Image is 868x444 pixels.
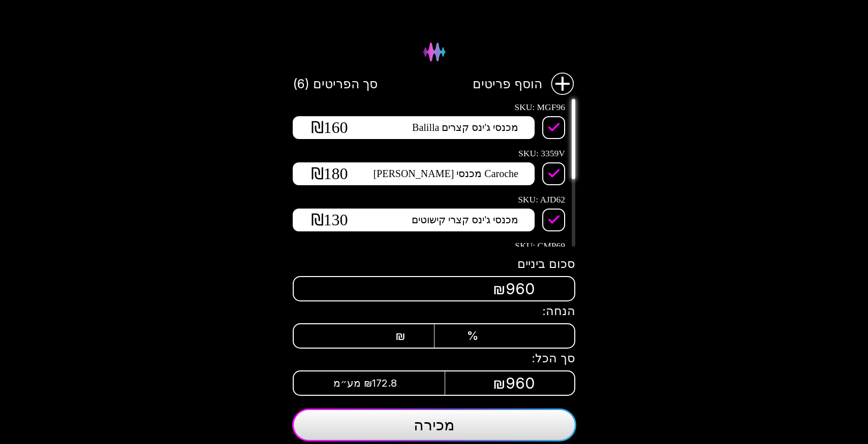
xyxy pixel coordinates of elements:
span: מכירה [414,416,454,434]
h3: מכנסי ג'ינס קצרי קישוטים [412,214,518,226]
span: ₪180 [311,164,348,183]
span: ₪ [395,329,406,343]
span: סך הכל: [532,351,575,365]
span: SKU: MGF96 [514,102,565,112]
span: ₪130 [311,210,348,229]
span: % [467,329,479,343]
span: הנחה: [542,304,575,318]
span: ₪960 [493,280,535,298]
h3: מכנסי ג'ינס קצרים Balilla [412,121,518,133]
img: הוסף פריטים [550,71,575,96]
span: ₪160 [311,118,348,137]
span: סכום ביניים [517,257,575,271]
button: מכירה [292,408,576,441]
span: SKU: 3359V [518,148,565,158]
span: סך הפריטים (6) [293,75,378,93]
button: הוסף פריטיםהוסף פריטים [473,71,575,96]
h3: Caroche מכנסי [PERSON_NAME] [373,167,518,180]
span: SKU: CMP69 [515,241,565,251]
span: SKU: AJD62 [518,194,565,204]
span: ₪960 [493,374,535,392]
span: ₪172.8 מע״מ [333,377,397,389]
span: הוסף פריטים [473,75,542,93]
